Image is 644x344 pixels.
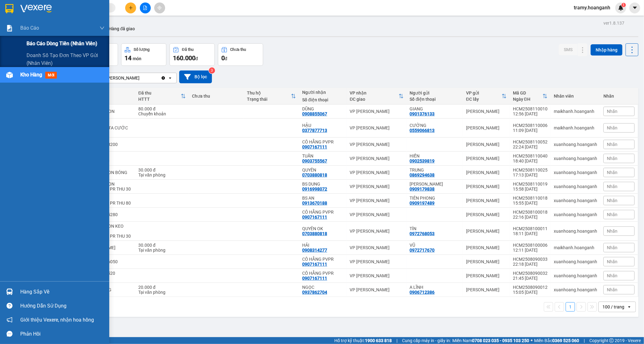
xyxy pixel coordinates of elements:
[302,243,343,248] div: HẢI
[466,287,507,292] div: [PERSON_NAME]
[302,290,327,295] div: 0937862704
[632,5,638,11] span: caret-down
[135,88,189,104] th: Toggle SortBy
[350,125,404,130] div: VP [PERSON_NAME]
[138,167,186,172] div: 30.000 đ
[554,156,597,161] div: xuanhoang.hoanganh
[566,302,575,312] button: 1
[302,187,327,191] div: 0916998072
[168,75,173,80] svg: open
[20,24,39,32] span: Báo cáo
[5,28,55,36] div: 0969427082
[60,5,75,12] span: Nhận:
[513,285,548,290] div: HCM2508090012
[513,167,548,172] div: HCM2508110025
[6,288,13,295] img: warehouse-icon
[138,243,186,248] div: 30.000 đ
[302,248,327,253] div: 0908314277
[138,248,186,253] div: Tại văn phòng
[554,229,597,234] div: xuanhoang.hoanganh
[410,243,460,248] div: VŨ
[607,184,617,189] span: Nhãn
[225,56,227,61] span: đ
[466,273,507,278] div: [PERSON_NAME]
[410,153,460,158] div: HIỀN
[138,106,186,111] div: 80.000 đ
[133,56,141,61] span: món
[607,287,617,292] span: Nhãn
[365,338,392,343] strong: 1900 633 818
[531,339,533,342] span: ⚪️
[302,271,343,276] div: CÔ HẰNG PVPR
[552,338,579,343] strong: 0369 525 060
[569,4,615,12] span: tramy.hoanganh
[607,142,617,147] span: Nhãn
[60,5,110,19] div: [PERSON_NAME]
[513,128,548,133] div: 11:09 [DATE]
[513,271,548,276] div: HCM2508090032
[466,184,507,189] div: [PERSON_NAME]
[302,139,343,144] div: CÔ HẰNG PVPR
[350,156,404,161] div: VP [PERSON_NAME]
[513,187,548,191] div: 15:58 [DATE]
[5,4,13,13] img: logo-vxr
[218,43,263,66] button: Chưa thu0đ
[607,198,617,203] span: Nhãn
[302,276,327,281] div: 0907167111
[410,97,460,102] div: Số điện thoại
[513,182,548,187] div: HCM2508110019
[161,75,166,80] svg: Clear value
[513,262,548,267] div: 22:18 [DATE]
[138,97,181,102] div: HTTT
[513,97,543,102] div: Ngày ĐH
[513,276,548,281] div: 21:45 [DATE]
[121,43,166,66] button: Số lượng14món
[350,170,404,175] div: VP [PERSON_NAME]
[510,88,551,104] th: Toggle SortBy
[350,212,404,217] div: VP [PERSON_NAME]
[350,97,399,102] div: ĐC giao
[629,2,640,13] button: caret-down
[302,201,327,206] div: 0913670188
[302,106,343,111] div: DŨNG
[591,44,622,56] button: Nhập hàng
[59,40,66,47] span: CC
[466,97,502,102] div: ĐC lấy
[5,6,15,12] span: Gửi:
[410,90,460,95] div: Người gửi
[513,123,548,128] div: HCM2508110006
[6,25,13,31] img: solution-icon
[302,123,343,128] div: HẬU
[104,21,140,36] button: Hàng đã giao
[27,51,105,67] span: Doanh số tạo đơn theo VP gửi (nhân viên)
[350,245,404,250] div: VP [PERSON_NAME]
[513,153,548,158] div: HCM2508110040
[513,158,548,163] div: 18:40 [DATE]
[410,201,435,206] div: 0909197489
[134,47,150,52] div: Số lượng
[466,245,507,250] div: [PERSON_NAME]
[192,94,241,99] div: Chưa thu
[452,337,529,344] span: Miền Nam
[302,231,327,236] div: 0703880818
[513,248,548,253] div: 12:11 [DATE]
[302,90,343,95] div: Người nhận
[607,245,617,250] span: Nhãn
[466,198,507,203] div: [PERSON_NAME]
[7,331,12,337] span: message
[20,316,94,324] span: Giới thiệu Vexere, nhận hoa hồng
[302,215,327,220] div: 0907167111
[607,212,617,217] span: Nhãn
[244,88,299,104] th: Toggle SortBy
[209,67,215,74] sup: 3
[513,111,548,116] div: 12:56 [DATE]
[138,111,186,116] div: Chuyển khoản
[554,245,597,250] div: maikhanh.hoanganh
[554,184,597,189] div: xuanhoang.hoanganh
[173,54,195,62] span: 160.000
[5,20,55,28] div: SƠN
[138,290,186,295] div: Tại văn phòng
[513,243,548,248] div: HCM2508100006
[607,125,617,130] span: Nhãn
[129,6,133,10] span: plus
